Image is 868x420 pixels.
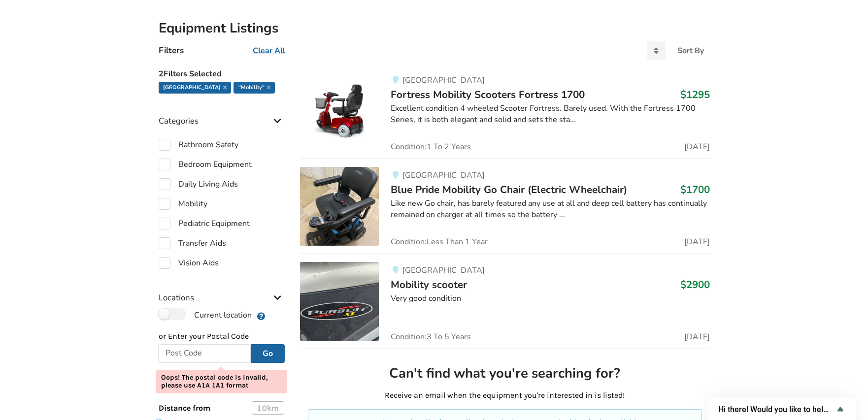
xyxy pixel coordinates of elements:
[159,331,285,342] p: or Enter your Postal Code
[684,143,710,151] span: [DATE]
[252,401,284,415] div: 10 km
[300,72,379,151] img: mobility-fortress mobility scooters fortress 1700
[159,257,219,269] label: Vision Aids
[391,238,488,246] span: Condition: Less Than 1 Year
[159,273,285,308] div: Locations
[680,278,710,291] h3: $2900
[159,82,231,94] div: [GEOGRAPHIC_DATA]
[159,178,238,190] label: Daily Living Aids
[684,238,710,246] span: [DATE]
[156,370,288,393] div: Oops! The postal code is invalid, please use A1A 1A1 format
[159,198,207,210] label: Mobility
[308,365,701,382] h2: Can't find what you're searching for?
[159,308,252,321] label: Current location
[159,237,226,249] label: Transfer Aids
[300,254,709,349] a: mobility-mobility scooter [GEOGRAPHIC_DATA]Mobility scooter$2900Very good conditionCondition:3 To...
[391,333,471,341] span: Condition: 3 To 5 Years
[308,390,701,401] p: Receive an email when the equipment you're interested in is listed!
[391,278,467,291] span: Mobility scooter
[718,403,846,415] button: Show survey - Hi there! Would you like to help us improve AssistList?
[158,344,251,363] input: Post Code
[391,183,627,196] span: Blue Pride Mobility Go Chair (Electric Wheelchair)
[253,45,285,56] u: Clear All
[300,262,379,341] img: mobility-mobility scooter
[718,405,835,414] span: Hi there! Would you like to help us improve AssistList?
[402,265,485,276] span: [GEOGRAPHIC_DATA]
[680,183,710,196] h3: $1700
[251,344,285,363] button: Go
[159,96,285,131] div: Categories
[159,45,184,56] h4: Filters
[159,64,285,82] h5: 2 Filters Selected
[391,293,709,304] div: Very good condition
[234,82,274,94] div: "mobility"
[391,198,709,221] div: Like new Go chair, has barely featured any use at all and deep cell battery has continually remai...
[684,333,710,341] span: [DATE]
[391,143,471,151] span: Condition: 1 To 2 Years
[159,218,250,229] label: Pediatric Equipment
[300,167,379,246] img: mobility-blue pride mobility go chair (electric wheelchair)
[159,403,210,413] span: Distance from
[402,170,485,181] span: [GEOGRAPHIC_DATA]
[159,139,238,151] label: Bathroom Safety
[300,72,709,159] a: mobility-fortress mobility scooters fortress 1700 [GEOGRAPHIC_DATA]Fortress Mobility Scooters For...
[159,20,710,37] h2: Equipment Listings
[680,88,710,101] h3: $1295
[391,103,709,126] div: Excellent condition 4 wheeled Scooter Fortress. Barely used. With the Fortress 1700 Series, it is...
[402,75,485,86] span: [GEOGRAPHIC_DATA]
[159,159,252,170] label: Bedroom Equipment
[300,159,709,254] a: mobility-blue pride mobility go chair (electric wheelchair)[GEOGRAPHIC_DATA]Blue Pride Mobility G...
[391,88,585,101] span: Fortress Mobility Scooters Fortress 1700
[677,47,704,55] div: Sort By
